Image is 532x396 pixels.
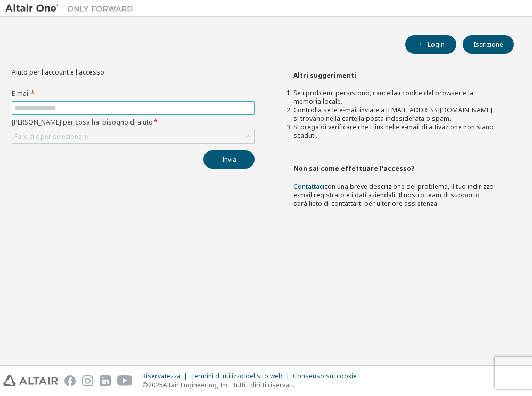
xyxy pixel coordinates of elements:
[142,381,148,390] font: ©
[142,372,181,381] font: Riservatezza
[293,372,357,381] font: Consenso sui cookie
[428,40,445,49] font: Login
[293,182,494,208] font: con una breve descrizione del problema, il tuo indirizzo e-mail registrato e i dati aziendali. Il...
[222,155,236,164] font: Invia
[12,89,30,98] font: E-mail
[473,40,503,49] font: Iscrizione
[100,375,111,386] img: linkedin.svg
[3,375,58,386] img: altair_logo.svg
[64,375,76,386] img: facebook.svg
[12,68,104,77] font: Aiuto per l'account e l'accesso
[163,381,294,390] font: Altair Engineering, Inc. Tutti i diritti riservati.
[12,118,153,127] font: [PERSON_NAME] per cosa hai bisogno di aiuto
[293,105,492,123] font: Controlla se le e-mail inviate a [EMAIL_ADDRESS][DOMAIN_NAME] si trovano nella cartella posta ind...
[405,35,456,54] button: Login
[191,372,283,381] font: Termini di utilizzo del sito web
[14,132,88,141] font: Fare clic per selezionare
[82,375,93,386] img: instagram.svg
[293,122,494,140] font: Si prega di verificare che i link nelle e-mail di attivazione non siano scaduti.
[293,182,324,191] a: Contattaci
[293,88,473,106] font: Se i problemi persistono, cancella i cookie del browser e la memoria locale.
[293,71,356,80] font: Altri suggerimenti
[117,375,133,386] img: youtube.svg
[12,130,254,143] div: Fare clic per selezionare
[203,150,255,169] button: Invia
[293,164,414,173] font: Non sai come effettuare l'accesso?
[463,35,514,54] button: Iscrizione
[148,381,163,390] font: 2025
[5,3,138,14] img: Altair Uno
